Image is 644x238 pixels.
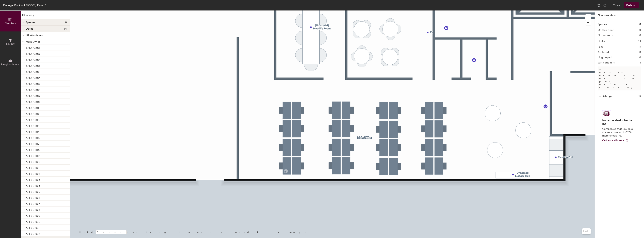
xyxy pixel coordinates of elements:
p: API-00-002 [26,51,40,56]
p: API-00-023 [26,177,40,182]
p: API-00-004 [26,63,40,68]
p: API-00-006 [26,75,40,80]
p: API-00-028 [26,207,40,212]
p: API-00-007 [26,81,40,86]
h2: Ungrouped [598,56,612,59]
p: API-00-026 [26,195,40,200]
span: Desks [26,27,33,30]
span: Main Office [26,40,40,43]
h2: 0 [639,56,641,59]
h1: Spaces [598,22,607,26]
span: JIT Warehouse [26,34,43,37]
h2: On this floor [598,29,614,32]
img: Redo [603,3,607,7]
p: API-00-018 [26,147,40,152]
h2: Pods [598,46,603,48]
p: API-00-019 [26,153,40,158]
p: API-00-003 [26,57,40,62]
h1: Furnishings [598,94,612,98]
p: API-00-014 [26,123,40,128]
img: Undo [597,3,601,7]
h2: Archived [598,51,609,54]
p: API-00-001 [26,46,40,50]
span: Spaces [26,21,35,24]
h1: Directory [21,13,70,19]
button: Close [613,2,620,8]
p: API-00-010 [26,99,40,104]
button: Help [582,228,591,234]
p: API-00-009 [26,93,40,98]
p: API-00-032 [26,231,40,236]
h2: 2 [640,46,641,48]
span: 34 [63,27,67,30]
p: API-00-027 [26,201,40,206]
p: API-00-008 [26,87,40,92]
p: API-00-020 [26,159,40,164]
p: API-00-022 [26,171,40,176]
button: Publish [624,2,639,8]
h2: Not on map [598,34,613,37]
span: Get your stickers [602,139,624,142]
h2: 0 [639,29,641,32]
a: Get your stickers [602,139,629,142]
span: Layout [6,42,15,46]
p: API-00-011 [26,105,39,110]
span: Directory [4,22,16,25]
h1: Desks [598,39,605,43]
p: All desks need to be in a pod before saving [598,66,641,90]
p: API-00-031 [26,225,40,230]
h1: 34 [638,39,641,43]
p: API-00-024 [26,183,40,188]
h1: 39 [638,94,641,98]
h2: With stickers [598,61,615,64]
p: API-00-021 [26,165,40,170]
h1: 0 [639,22,641,26]
h1: Floor overview [595,10,644,19]
p: Companies that use desk stickers have up to 25% more check-ins. [602,127,634,137]
h2: 0 [639,34,641,37]
span: Neighborhoods [1,63,19,66]
p: API-00-030 [26,219,40,224]
h2: 0 [639,51,641,54]
p: API-00-015 [26,129,40,134]
p: API-00-017 [26,141,39,146]
h2: 1 [640,61,641,64]
p: API-00-005 [26,69,40,74]
p: API-00-012 [26,111,40,116]
img: Sticker logo [602,110,611,117]
div: College Park - APICOM, Floor 0 [3,3,46,7]
span: 0 [65,21,67,24]
p: API-00-025 [26,189,40,194]
h4: Increase desk check-ins [602,118,634,126]
p: API-00-013 [26,117,40,122]
p: API-00-029 [26,213,40,218]
p: API-00-016 [26,135,40,140]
